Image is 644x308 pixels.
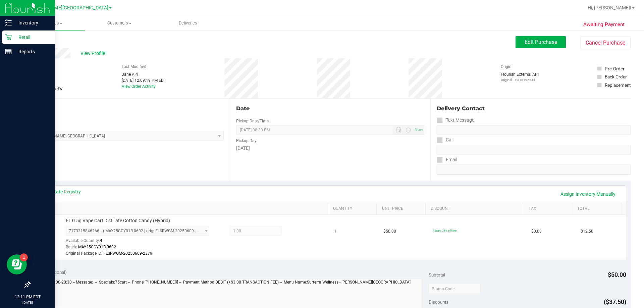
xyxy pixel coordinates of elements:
[122,71,166,77] div: Jane API
[78,245,116,249] span: MAY25CCY01B-0602
[66,251,102,256] span: Original Package ID:
[3,294,52,300] p: 12:11 PM EDT
[531,228,542,235] span: $0.00
[588,5,631,10] span: Hi, [PERSON_NAME]!
[41,188,81,195] a: View State Registry
[122,64,146,70] label: Last Modified
[40,206,325,211] a: SKU
[12,33,52,41] p: Retail
[80,50,107,57] span: View Profile
[122,84,156,89] a: View Order Activity
[20,253,28,261] iframe: Resource center unread badge
[66,218,170,224] span: FT 0.5g Vape Cart Distillate Cotton Candy (Hybrid)
[431,206,521,211] a: Discount
[429,284,481,294] input: Promo Code
[5,48,12,55] inline-svg: Reports
[334,228,336,235] span: 1
[437,135,453,145] label: Call
[605,73,627,80] div: Back Order
[581,228,593,235] span: $12.50
[437,145,631,155] input: Format: (999) 999-9999
[429,296,448,308] span: Discounts
[583,21,625,28] span: Awaiting Payment
[429,272,445,278] span: Subtotal
[85,16,154,30] a: Customers
[605,82,631,88] div: Replacement
[529,206,570,211] a: Tax
[66,236,217,249] div: Available Quantity:
[66,245,77,249] span: Batch:
[516,36,566,48] button: Edit Purchase
[382,206,423,211] a: Unit Price
[604,298,626,305] span: ($37.50)
[12,48,52,56] p: Reports
[3,300,52,305] p: [DATE]
[433,229,457,232] span: 75cart: 75% off line
[236,105,424,113] div: Date
[103,251,152,256] span: FLSRWGM-20250609-2379
[30,105,224,113] div: Location
[556,188,620,200] a: Assign Inventory Manually
[85,20,153,26] span: Customers
[437,105,631,113] div: Delivery Contact
[437,155,457,165] label: Email
[154,16,222,30] a: Deliveries
[236,138,257,144] label: Pickup Day
[12,19,52,27] p: Inventory
[501,77,539,82] p: Original ID: 316195544
[383,228,396,235] span: $50.00
[100,238,102,243] span: 4
[501,64,512,70] label: Origin
[577,206,618,211] a: Total
[437,125,631,135] input: Format: (999) 999-9999
[7,254,27,274] iframe: Resource center
[525,39,557,45] span: Edit Purchase
[25,5,108,11] span: [PERSON_NAME][GEOGRAPHIC_DATA]
[608,271,626,278] span: $50.00
[5,34,12,41] inline-svg: Retail
[501,71,539,82] div: Flourish External API
[580,37,631,49] button: Cancel Purchase
[605,65,625,72] div: Pre-Order
[437,115,474,125] label: Text Message
[333,206,374,211] a: Quantity
[5,19,12,26] inline-svg: Inventory
[236,118,269,124] label: Pickup Date/Time
[170,20,206,26] span: Deliveries
[122,77,166,83] div: [DATE] 12:09:19 PM EDT
[236,145,424,152] div: [DATE]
